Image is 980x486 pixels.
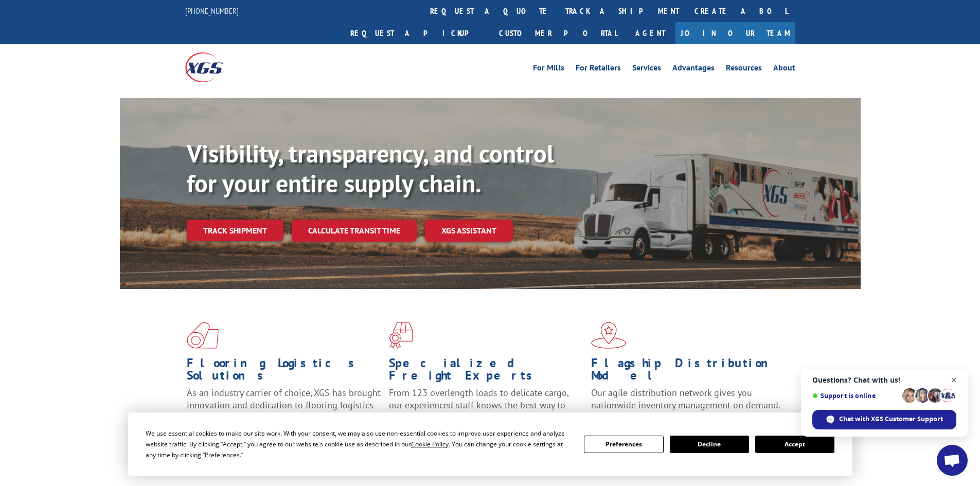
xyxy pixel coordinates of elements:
b: Visibility, transparency, and control for your entire supply chain. [187,137,554,199]
span: Chat with XGS Customer Support [839,415,943,424]
a: Resources [726,64,762,75]
a: Track shipment [187,220,283,241]
img: xgs-icon-total-supply-chain-intelligence-red [187,322,219,349]
a: For Retailers [576,64,621,75]
a: For Mills [533,64,564,75]
a: Customer Portal [491,22,625,44]
div: Cookie Consent Prompt [128,412,852,476]
h1: Flooring Logistics Solutions [187,357,381,387]
h1: Flagship Distribution Model [591,357,786,387]
a: Open chat [937,445,968,476]
a: About [773,64,795,75]
img: xgs-icon-focused-on-flooring-red [389,322,413,349]
span: As an industry carrier of choice, XGS has brought innovation and dedication to flooring logistics... [187,387,381,423]
a: Join Our Team [675,22,795,44]
span: Questions? Chat with us! [812,376,956,384]
span: Our agile distribution network gives you nationwide inventory management on demand. [591,387,780,411]
a: [PHONE_NUMBER] [185,6,239,16]
span: Support is online [812,392,899,400]
button: Preferences [584,436,663,453]
button: Accept [755,436,834,453]
span: Cookie Policy [411,440,449,448]
span: Preferences [205,451,240,459]
a: XGS ASSISTANT [425,220,513,242]
p: From 123 overlength loads to delicate cargo, our experienced staff knows the best way to move you... [389,387,583,433]
img: xgs-icon-flagship-distribution-model-red [591,322,627,349]
div: We use essential cookies to make our site work. With your consent, we may also use non-essential ... [146,428,572,460]
span: Chat with XGS Customer Support [812,410,956,429]
a: Advantages [672,64,715,75]
a: Services [632,64,661,75]
a: Agent [625,22,675,44]
h1: Specialized Freight Experts [389,357,583,387]
button: Decline [670,436,749,453]
a: Request a pickup [343,22,491,44]
a: Calculate transit time [292,220,417,242]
